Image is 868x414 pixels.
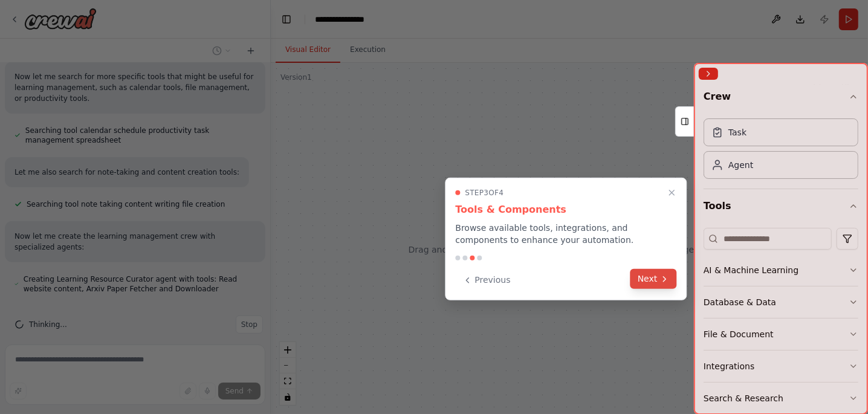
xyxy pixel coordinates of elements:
[455,222,676,246] p: Browse available tools, integrations, and components to enhance your automation.
[465,188,504,198] span: Step 3 of 4
[455,202,676,217] h3: Tools & Components
[630,269,677,289] button: Next
[278,11,295,28] button: Hide left sidebar
[664,186,679,200] button: Close walkthrough
[455,270,517,290] button: Previous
